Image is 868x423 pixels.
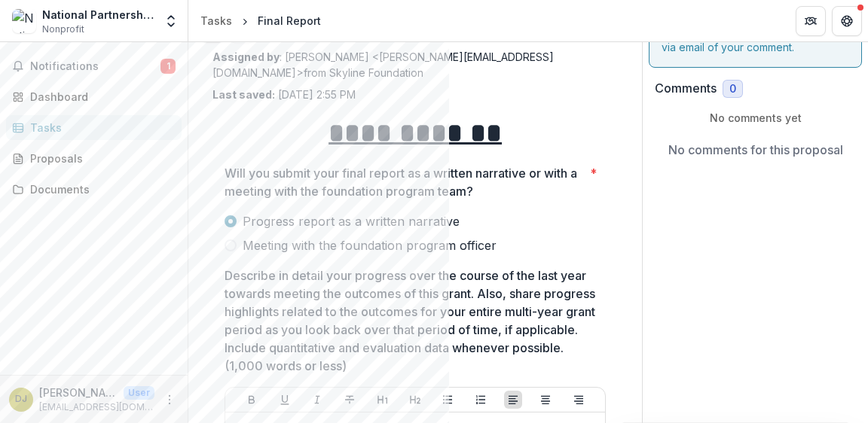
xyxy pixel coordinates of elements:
[225,266,597,375] p: Describe in detail your progress over the course of the last year towards meeting the outcomes of...
[439,391,457,409] button: Bullet List
[30,181,170,197] div: Documents
[243,391,261,409] button: Bold
[341,391,359,409] button: Strike
[243,212,460,230] span: Progress report as a written narrative
[308,391,326,409] button: Italicize
[374,391,392,409] button: Heading 1
[15,394,27,404] div: Danielle Hosein Johnson
[30,120,170,135] div: Tasks
[6,146,182,171] a: Proposals
[160,6,182,36] button: Open entity switcher
[536,391,555,409] button: Align Center
[39,385,118,400] p: [PERSON_NAME]
[39,400,154,414] p: [EMAIL_ADDRESS][DOMAIN_NAME]
[729,83,736,96] span: 0
[212,87,356,102] p: [DATE] 2:55 PM
[796,6,826,36] button: Partners
[12,9,36,33] img: National Partnership for Women & Families
[276,391,294,409] button: Underline
[225,164,584,200] p: Will you submit your final report as a written narrative or with a meeting with the foundation pr...
[30,89,170,105] div: Dashboard
[243,236,497,254] span: Meeting with the foundation program officer
[6,84,182,109] a: Dashboard
[200,13,232,29] div: Tasks
[212,88,275,101] strong: Last saved:
[258,13,321,29] div: Final Report
[655,81,717,96] h2: Comments
[6,115,182,140] a: Tasks
[504,391,522,409] button: Align Left
[406,391,424,409] button: Heading 2
[42,7,154,23] div: National Partnership for Women & Families
[42,23,84,36] span: Nonprofit
[194,10,238,32] a: Tasks
[30,60,160,73] span: Notifications
[6,177,182,202] a: Documents
[6,54,182,78] button: Notifications1
[212,50,280,63] strong: Assigned by
[194,10,327,32] nav: breadcrumb
[832,6,862,36] button: Get Help
[30,151,170,166] div: Proposals
[472,391,490,409] button: Ordered List
[655,110,856,126] p: No comments yet
[160,391,179,409] button: More
[212,49,618,81] p: : [PERSON_NAME] <[PERSON_NAME][EMAIL_ADDRESS][DOMAIN_NAME]> from Skyline Foundation
[160,59,176,74] span: 1
[668,141,843,159] p: No comments for this proposal
[124,386,154,400] p: User
[570,391,588,409] button: Align Right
